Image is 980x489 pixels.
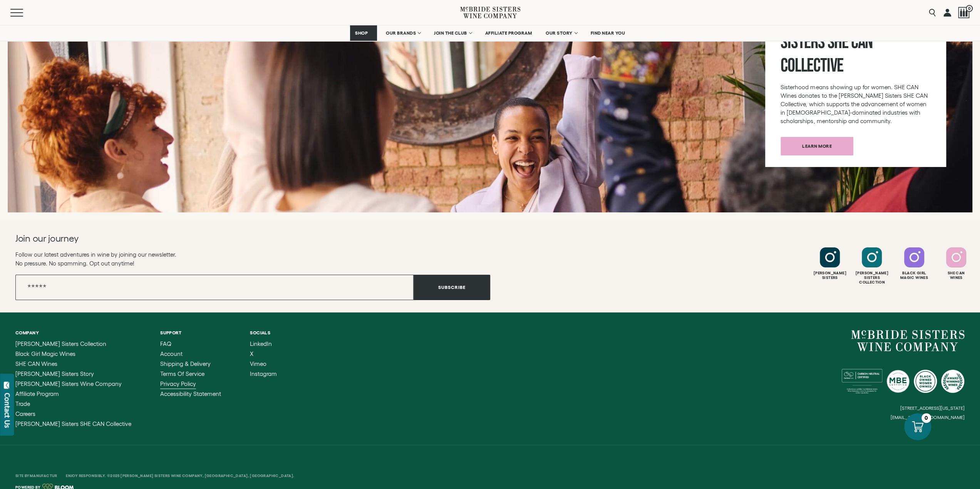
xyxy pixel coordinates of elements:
div: She Can Wines [936,271,976,280]
span: OUR STORY [546,30,573,36]
span: Learn more [789,139,845,154]
a: JOIN THE CLUB [429,25,476,41]
a: Terms of Service [160,371,221,377]
div: [PERSON_NAME] Sisters Collection [852,271,892,285]
a: Accessibility Statement [160,391,221,397]
span: FAQ [160,340,171,347]
a: Learn more [781,137,853,155]
div: 0 [921,413,931,423]
span: Terms of Service [160,371,204,377]
span: SHE CAN Wines [15,360,57,367]
a: Trade [15,401,131,407]
h2: Join our journey [15,232,442,245]
span: JOIN THE CLUB [434,30,467,36]
a: Affiliate Program [15,391,131,397]
a: Account [160,351,221,357]
div: Black Girl Magic Wines [894,271,934,280]
p: Follow our latest adventures in wine by joining our newsletter. No pressure. No spamming. Opt out... [15,250,490,268]
a: Follow Black Girl Magic Wines on Instagram Black GirlMagic Wines [894,247,934,280]
a: OUR STORY [541,25,582,41]
span: FIND NEAR YOU [591,30,625,36]
a: Follow McBride Sisters on Instagram [PERSON_NAME]Sisters [810,247,850,280]
span: SHOP [355,30,368,36]
span: Site By [15,474,58,478]
span: OUR BRANDS [386,30,416,36]
input: Email [15,275,414,300]
a: Privacy Policy [160,381,221,387]
a: Follow SHE CAN Wines on Instagram She CanWines [936,247,976,280]
span: Careers [15,411,35,417]
span: [PERSON_NAME] Sisters Collection [15,340,106,347]
a: AFFILIATE PROGRAM [480,25,537,41]
a: McBride Sisters SHE CAN Collective [15,421,131,427]
span: [PERSON_NAME] Sisters Wine Company [15,381,122,387]
span: [PERSON_NAME] Sisters Story [15,371,94,377]
a: Shipping & Delivery [160,361,221,367]
small: [STREET_ADDRESS][US_STATE] [900,406,965,411]
span: Trade [15,401,30,407]
div: Contact Us [3,393,11,428]
a: SHOP [350,25,377,41]
span: Affiliate Program [15,391,59,397]
span: LinkedIn [250,340,272,347]
span: SHE [827,31,848,54]
span: X [250,350,253,357]
button: Subscribe [414,275,490,300]
a: LinkedIn [250,341,277,347]
a: McBride Sisters Collection [15,341,131,347]
span: AFFILIATE PROGRAM [485,30,532,36]
span: Privacy Policy [160,381,196,387]
a: McBride Sisters Story [15,371,131,377]
button: Mobile Menu Trigger [10,9,38,17]
a: Black Girl Magic Wines [15,351,131,357]
a: McBride Sisters Wine Company [15,381,131,387]
a: Vimeo [250,361,277,367]
a: SHE CAN Wines [15,361,131,367]
a: FAQ [160,341,221,347]
span: Vimeo [250,360,266,367]
span: 0 [966,5,973,12]
a: McBride Sisters Wine Company [851,330,965,352]
span: Enjoy Responsibly. ©2025 [PERSON_NAME] Sisters Wine Company, [GEOGRAPHIC_DATA], [GEOGRAPHIC_DATA]. [66,474,294,478]
span: [PERSON_NAME] Sisters SHE CAN Collective [15,421,131,427]
a: Careers [15,411,131,417]
a: Instagram [250,371,277,377]
span: Shipping & Delivery [160,360,211,367]
p: Sisterhood means showing up for women. SHE CAN Wines donates to the [PERSON_NAME] Sisters SHE CAN... [781,83,931,125]
span: CAN [851,31,873,54]
div: [PERSON_NAME] Sisters [810,271,850,280]
small: [EMAIL_ADDRESS][DOMAIN_NAME] [891,415,965,420]
a: Manufactur [30,474,57,478]
a: FIND NEAR YOU [586,25,630,41]
span: Account [160,350,183,357]
a: Follow McBride Sisters Collection on Instagram [PERSON_NAME] SistersCollection [852,247,892,285]
a: OUR BRANDS [381,25,425,41]
a: X [250,351,277,357]
span: Collective [781,54,843,77]
span: Black Girl Magic Wines [15,350,75,357]
span: Sisters [781,31,825,54]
